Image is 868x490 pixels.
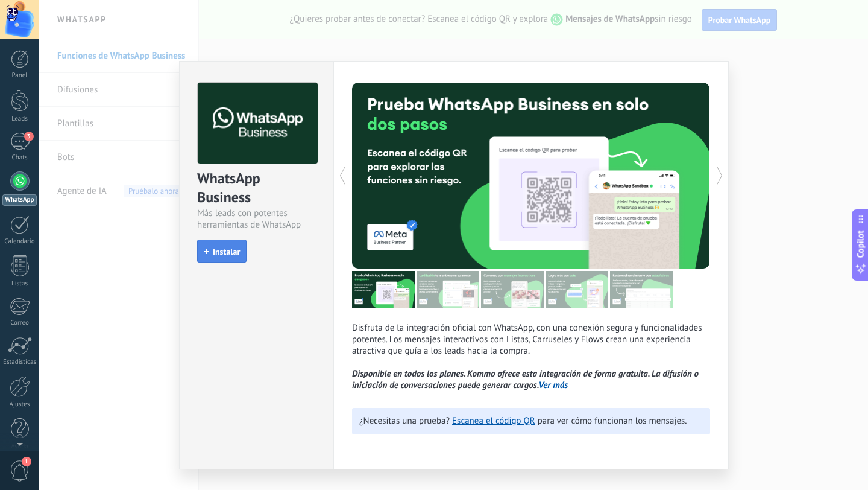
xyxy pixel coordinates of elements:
[2,72,37,80] div: Panel
[538,415,687,427] span: para ver cómo funcionan los mensajes.
[2,280,37,288] div: Listas
[855,231,867,258] span: Copilot
[2,154,37,162] div: Chats
[2,319,37,327] div: Correo
[22,457,31,466] span: 1
[546,271,608,308] img: tour_image_62c9952fc9cf984da8d1d2aa2c453724.png
[610,271,673,308] img: tour_image_cc377002d0016b7ebaeb4dbe65cb2175.png
[213,247,240,256] span: Instalar
[352,322,710,391] p: Disfruta de la integración oficial con WhatsApp, con una conexión segura y funcionalidades potent...
[2,401,37,409] div: Ajustes
[481,271,544,308] img: tour_image_1009fe39f4f058b759f0df5a2b7f6f06.png
[197,240,247,262] button: Instalar
[2,194,37,206] div: WhatsApp
[2,115,37,123] div: Leads
[539,380,568,391] a: Ver más
[452,415,535,427] a: Escanea el código QR
[24,132,34,141] span: 3
[197,208,316,231] div: Más leads con potentes herramientas de WhatsApp
[198,83,318,164] img: logo_main.png
[352,271,415,308] img: tour_image_7a4924cebc22ed9e3259523e50fe4fd6.png
[2,238,37,246] div: Calendario
[2,358,37,366] div: Estadísticas
[197,169,316,208] div: WhatsApp Business
[359,415,450,427] span: ¿Necesitas una prueba?
[352,368,699,391] i: Disponible en todos los planes. Kommo ofrece esta integración de forma gratuita. La difusión o in...
[417,271,479,308] img: tour_image_cc27419dad425b0ae96c2716632553fa.png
